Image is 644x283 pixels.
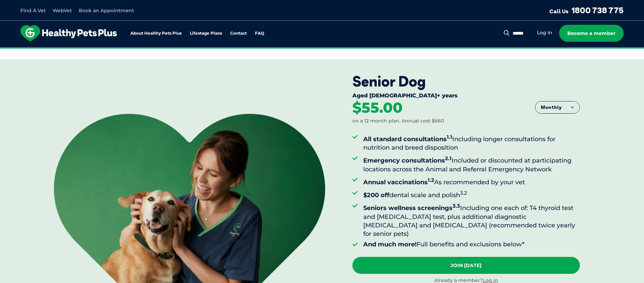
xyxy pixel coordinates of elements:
strong: $200 off [363,191,389,199]
a: Join [DATE] [352,257,580,274]
sup: 3.2 [460,190,467,196]
li: Included or discounted at participating locations across the Animal and Referral Emergency Network [363,154,580,173]
strong: Annual vaccinations [363,178,434,186]
strong: Seniors wellness screenings [363,204,460,212]
sup: 1.2 [428,177,434,183]
strong: And much more! [363,241,417,248]
div: Aged [DEMOGRAPHIC_DATA]+ years [352,92,580,100]
div: on a 12 month plan. Annual cost $660 [352,118,444,125]
button: Monthly [535,101,579,114]
div: $55.00 [352,100,403,115]
li: Including longer consultations for nutrition and breed disposition [363,133,580,152]
li: Full benefits and exclusions below* [363,240,580,249]
sup: 2.1 [445,155,452,162]
div: Senior Dog [352,73,580,90]
strong: Emergency consultations [363,157,452,164]
sup: 1.1 [447,134,452,140]
li: dental scale and polish [363,189,580,200]
strong: All standard consultations [363,135,452,143]
li: Including one each of: T4 thyroid test and [MEDICAL_DATA] test, plus additional diagnostic [MEDIC... [363,202,580,238]
sup: 3.3 [453,203,460,209]
li: As recommended by your vet [363,176,580,187]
